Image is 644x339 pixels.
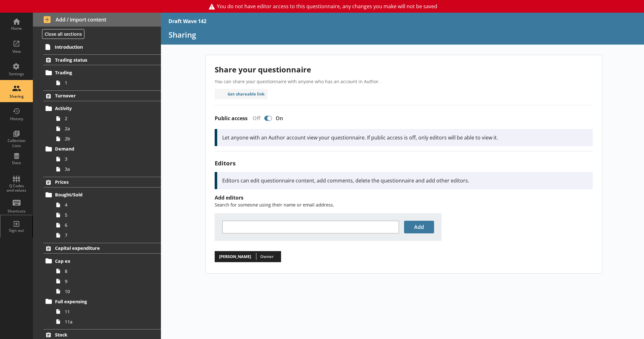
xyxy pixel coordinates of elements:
[215,64,593,75] h2: Share your questionnaire
[43,103,161,114] a: Activity
[65,166,142,172] span: 3a
[46,144,161,174] li: Demand33a
[33,177,161,240] li: PricesBought/Sold4567
[46,190,161,240] li: Bought/Sold4567
[65,156,142,162] span: 3
[33,13,161,27] button: Add / import content
[404,221,434,233] button: Add
[222,177,588,184] p: Editors can edit questionnaire content, add comments, delete the questionnaire and add other edit...
[44,16,150,23] span: Add / import content
[53,124,161,134] a: 2a
[55,44,140,50] span: Introduction
[215,78,593,84] p: You can share your questionnaire with anyone who has an account in Author.
[43,90,161,101] a: Turnover
[33,54,161,88] li: Trading statusTrading1
[5,228,28,233] div: Sign out
[46,256,161,296] li: Cap ex8910
[169,30,636,40] h1: Sharing
[55,192,140,198] span: Bought/Sold
[65,319,142,325] span: 11a
[43,190,161,200] a: Bought/Sold
[43,177,161,188] a: Prices
[65,115,142,121] span: 2
[53,78,161,88] a: 1
[46,296,161,327] li: Full expensing1111a
[65,126,142,132] span: 2a
[65,268,142,274] span: 8
[5,138,28,148] div: Collection Lists
[55,245,140,251] span: Capital expenditure
[55,299,140,305] span: Full expensing
[65,136,142,142] span: 2b
[5,184,28,193] div: Q Codes and values
[55,70,140,76] span: Trading
[43,54,161,65] a: Trading status
[65,232,142,238] span: 7
[260,254,274,259] span: Owner
[53,154,161,164] a: 3
[5,26,28,31] div: Home
[5,71,28,77] div: Settings
[55,93,140,99] span: Turnover
[55,332,140,338] span: Stock
[53,220,161,230] a: 6
[65,288,142,294] span: 10
[215,115,248,122] label: Public access
[273,115,288,122] div: On
[55,179,140,185] span: Prices
[53,134,161,144] a: 2b
[65,278,142,284] span: 9
[5,209,28,214] div: Shortcuts
[43,42,161,52] a: Introduction
[215,89,267,99] button: Get shareable link
[65,202,142,208] span: 4
[46,68,161,88] li: Trading1
[53,164,161,174] a: 3a
[55,146,140,152] span: Demand
[215,202,334,208] span: Search for someone using their name or email address.
[222,134,588,141] p: Let anyone with an Author account view your questionnaire. If public access is off, only editors ...
[215,159,593,167] h3: Editors
[43,68,161,78] a: Trading
[53,200,161,210] a: 4
[53,266,161,276] a: 8
[46,103,161,144] li: Activity22a2b
[43,256,161,266] a: Cap ex
[53,210,161,220] a: 5
[53,114,161,124] a: 2
[55,105,140,111] span: Activity
[53,317,161,327] a: 11a
[65,80,142,86] span: 1
[65,309,142,315] span: 11
[5,160,28,165] div: Data
[53,286,161,296] a: 10
[5,116,28,121] div: History
[43,144,161,154] a: Demand
[5,49,28,54] div: View
[215,194,593,201] h4: Add editors
[248,115,263,122] div: Off
[53,230,161,240] a: 7
[169,18,206,25] div: Draft Wave 142
[217,253,253,261] span: [PERSON_NAME]
[43,296,161,306] a: Full expensing
[53,306,161,317] a: 11
[5,94,28,99] div: Sharing
[65,222,142,228] span: 6
[65,212,142,218] span: 5
[43,243,161,254] a: Capital expenditure
[42,29,84,39] button: Close all sections
[33,243,161,327] li: Capital expenditureCap ex8910Full expensing1111a
[55,57,140,63] span: Trading status
[53,276,161,286] a: 9
[55,258,140,264] span: Cap ex
[33,90,161,174] li: TurnoverActivity22a2bDemand33a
